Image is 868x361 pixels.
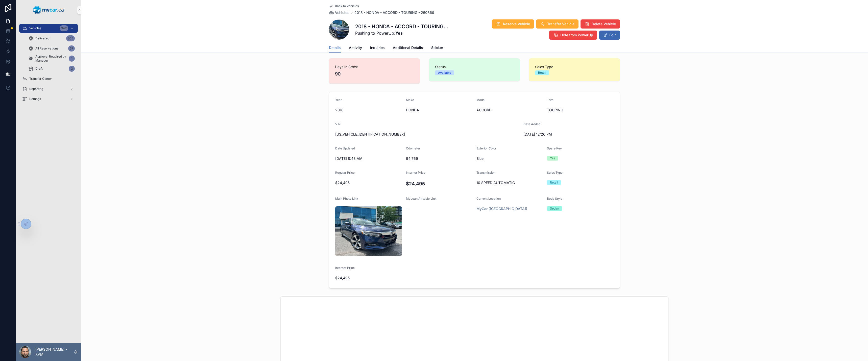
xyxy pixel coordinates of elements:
[592,21,616,27] span: Delete Vehicle
[335,108,402,113] span: 2018
[395,31,403,36] strong: Yes
[560,33,593,38] span: Hide from PowerUp
[370,45,385,50] span: Inquiries
[547,21,574,27] span: Transfer Vehicle
[35,67,43,71] span: Draft
[547,108,614,113] span: TOURING
[29,87,43,91] span: Reporting
[535,64,614,69] span: Sales Type
[476,146,496,150] span: Exterior Color
[538,70,546,75] div: Retail
[35,46,58,50] span: All Reservations
[335,146,355,150] span: Date Updated
[19,94,78,104] a: Settings
[549,31,597,40] button: Hide from PowerUp
[406,171,425,174] span: Internet Price
[60,25,68,31] div: 342
[335,98,342,102] span: Year
[25,34,78,43] a: Delivered803
[550,156,555,161] div: Yes
[69,66,75,72] div: 3
[435,64,514,69] span: Status
[406,156,473,161] span: 94,769
[329,45,341,50] span: Details
[69,56,75,62] div: 1
[335,266,355,270] span: Internet Price
[503,21,530,27] span: Reserve Vehicle
[476,108,543,113] span: ACCORD
[335,171,355,174] span: Regular Price
[335,64,414,69] span: Days In Stock
[599,31,620,40] button: Edit
[393,43,423,53] a: Additional Details
[550,206,559,211] div: Sedan
[406,180,473,187] h4: $24,495
[406,108,473,113] span: HONDA
[25,64,78,73] a: Draft3
[335,206,402,256] img: uc
[523,132,590,137] span: [DATE] 12:26 PM
[547,171,563,174] span: Sales Type
[335,132,519,137] span: [US_VEHICLE_IDENTIFICATION_NUMBER]
[35,347,74,357] p: [PERSON_NAME] - RVM
[547,146,562,150] span: Spare Key
[355,30,449,36] span: Pushing to PowerUp:
[335,4,359,8] span: Back to Vehicles
[329,4,359,8] a: Back to Vehicles
[354,10,434,15] a: 2018 - HONDA - ACCORD - TOURING - 250869
[492,19,534,29] button: Reserve Vehicle
[550,180,558,185] div: Retail
[68,45,75,51] div: 57
[29,26,41,30] span: Vehicles
[547,98,553,102] span: Trim
[349,43,362,53] a: Activity
[25,54,78,63] a: Approval Required by Manager1
[335,180,402,185] span: $24,495
[370,43,385,53] a: Inquiries
[431,45,443,50] span: Sticker
[335,70,414,78] span: 90
[35,36,49,40] span: Delivered
[406,206,409,211] span: --
[35,55,67,63] span: Approval Required by Manager
[329,43,341,53] a: Details
[335,275,402,280] span: $24,495
[476,197,501,200] span: Current Location
[476,171,495,174] span: Transmission
[438,70,451,75] div: Available
[393,45,423,50] span: Additional Details
[476,180,543,185] span: 10 SPEED AUTOMATIC
[406,146,420,150] span: Odometer
[329,10,349,15] a: Vehicles
[25,44,78,53] a: All Reservations57
[476,156,543,161] span: Blue
[335,10,349,15] span: Vehicles
[406,98,414,102] span: Make
[547,197,562,200] span: Body Style
[523,122,540,126] span: Date Added
[335,197,358,200] span: Main Photo Link
[29,77,52,81] span: Transfer Center
[335,122,341,126] span: VIN
[476,98,485,102] span: Model
[19,74,78,83] a: Transfer Center
[431,43,443,53] a: Sticker
[33,6,64,14] img: App logo
[19,84,78,93] a: Reporting
[406,197,437,200] span: MyLoan Airtable Link
[66,35,75,41] div: 803
[581,19,620,29] button: Delete Vehicle
[355,23,449,30] h1: 2018 - HONDA - ACCORD - TOURING - 250869
[476,206,527,211] a: MyCar ([GEOGRAPHIC_DATA])
[335,156,402,161] span: [DATE] 8:48 AM
[19,24,78,33] a: Vehicles342
[29,97,41,101] span: Settings
[536,19,578,29] button: Transfer Vehicle
[349,45,362,50] span: Activity
[16,20,81,110] div: scrollable content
